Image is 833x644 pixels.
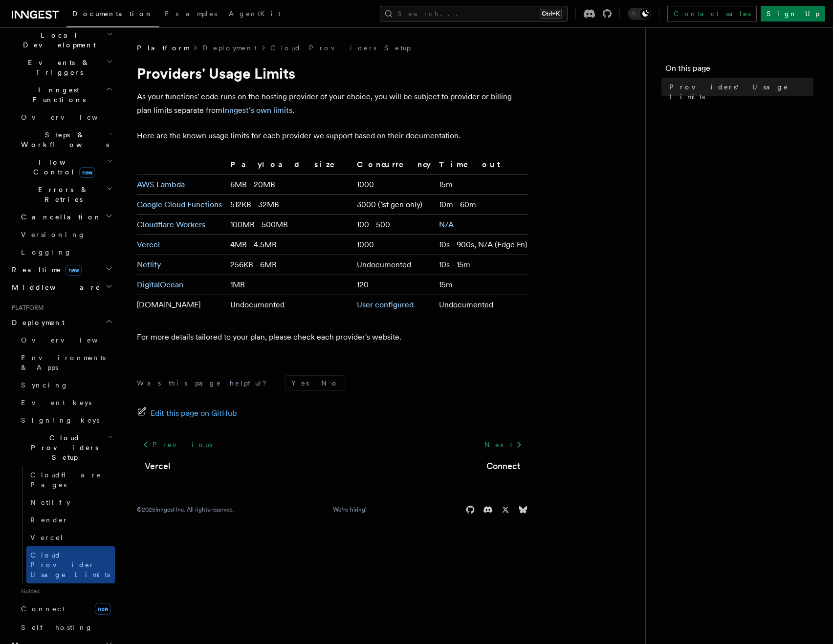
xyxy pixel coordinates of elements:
[439,220,454,229] a: N/A
[435,235,528,255] td: 10s - 900s, N/A (Edge Fn)
[8,318,65,327] span: Deployment
[165,10,217,18] span: Examples
[8,81,115,108] button: Inngest Functions
[30,498,70,506] span: Netlify
[17,226,115,243] a: Versioning
[353,235,435,255] td: 1000
[761,6,825,21] a: Sign Up
[8,85,106,105] span: Inngest Functions
[8,58,107,77] span: Events & Triggers
[357,300,414,309] a: User configured
[95,603,111,615] span: new
[226,255,353,275] td: 256KB - 6MB
[26,466,115,494] a: Cloudflare Pages
[8,30,107,50] span: Local Development
[137,378,273,388] p: Was this page helpful?
[17,619,115,636] a: Self hosting
[17,181,115,208] button: Errors & Retries
[226,195,353,215] td: 512KB - 32MB
[435,255,528,275] td: 10s - 15m
[540,9,562,19] kbd: Ctrl+K
[137,330,528,344] p: For more details tailored to your plan, please check each provider's website.
[435,158,528,175] th: Timeout
[21,623,93,631] span: Self hosting
[17,108,115,126] a: Overview
[202,43,257,53] a: Deployment
[435,175,528,195] td: 15m
[137,280,183,289] a: DigitalOcean
[21,231,86,238] span: Versioning
[226,215,353,235] td: 100MB - 500MB
[137,129,528,143] p: Here are the known usage limits for each provider we support based on their documentation.
[137,407,237,420] a: Edit this page on GitHub
[17,157,108,177] span: Flow Control
[151,407,237,420] span: Edit this page on GitHub
[26,546,115,583] a: Cloud Provider Usage Limits
[137,180,185,189] a: AWS Lambda
[17,394,115,411] a: Event keys
[8,108,115,261] div: Inngest Functions
[667,6,757,21] a: Contact sales
[26,529,115,546] a: Vercel
[486,459,520,473] a: Connect
[21,354,106,371] span: Environments & Apps
[8,282,101,292] span: Middleware
[21,113,122,121] span: Overview
[137,260,161,269] a: Netlify
[665,78,813,106] a: Providers' Usage Limits
[21,248,72,256] span: Logging
[21,336,122,344] span: Overview
[137,43,189,53] span: Platform
[17,126,115,153] button: Steps & Workflows
[137,240,160,249] a: Vercel
[17,429,115,466] button: Cloud Providers Setup
[628,8,651,20] button: Toggle dark mode
[26,494,115,511] a: Netlify
[229,10,281,18] span: AgentKit
[223,3,286,26] a: AgentKit
[21,381,68,389] span: Syncing
[17,583,115,599] span: Guides
[17,243,115,261] a: Logging
[270,43,411,53] a: Cloud Providers Setup
[145,459,170,473] a: Vercel
[79,167,95,178] span: new
[8,331,115,636] div: Deployment
[17,376,115,394] a: Syncing
[435,295,528,315] td: Undocumented
[226,158,353,175] th: Payload size
[72,10,153,18] span: Documentation
[17,208,115,226] button: Cancellation
[315,376,345,390] button: No
[30,534,64,541] span: Vercel
[285,376,315,390] button: Yes
[137,64,528,82] h1: Providers' Usage Limits
[8,26,115,54] button: Local Development
[17,212,102,222] span: Cancellation
[30,551,110,579] span: Cloud Provider Usage Limits
[353,175,435,195] td: 1000
[8,304,44,312] span: Platform
[665,63,813,78] h4: On this page
[435,275,528,295] td: 15m
[8,265,82,275] span: Realtime
[226,295,353,315] td: Undocumented
[226,275,353,295] td: 1MB
[137,90,528,117] p: As your functions' code runs on the hosting provider of your choice, you will be subject to provi...
[333,506,367,514] a: We're hiring!
[30,516,68,524] span: Render
[159,3,223,26] a: Examples
[17,433,108,462] span: Cloud Providers Setup
[17,153,115,181] button: Flow Controlnew
[353,275,435,295] td: 120
[380,6,568,21] button: Search...Ctrl+K
[8,54,115,81] button: Events & Triggers
[353,195,435,215] td: 3000 (1st gen only)
[8,279,115,296] button: Middleware
[137,200,222,209] a: Google Cloud Functions
[435,195,528,215] td: 10m - 60m
[226,175,353,195] td: 6MB - 20MB
[479,436,528,453] a: Next
[17,411,115,429] a: Signing keys
[669,82,813,102] span: Providers' Usage Limits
